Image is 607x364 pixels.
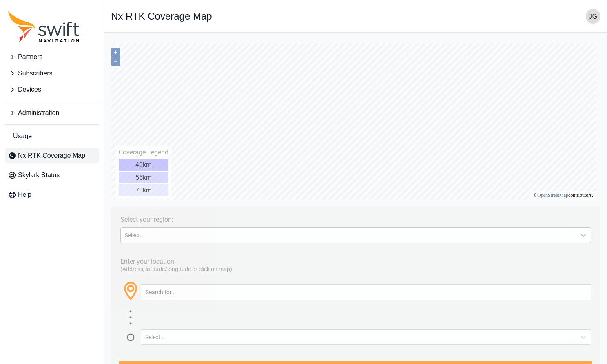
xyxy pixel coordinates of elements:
a: Usage [5,128,99,144]
h1: Nx RTK Coverage Map [111,11,212,21]
div: 70km [8,145,58,157]
a: OpenStreetMap [426,153,457,159]
button: Partners [5,49,99,65]
span: Nx RTK Coverage Map [18,151,85,161]
span: Subscribers [18,68,52,78]
span: Usage [13,131,32,141]
a: Help [5,187,99,203]
button: Administration [5,105,99,121]
a: Nx RTK Coverage Map [5,148,99,164]
span: Skylark Status [18,170,60,180]
span: Help [18,190,31,200]
div: 55km [8,132,58,144]
img: user photo [586,9,600,24]
div: Coverage Legend [8,109,58,117]
span: Devices [18,85,41,95]
span: Partners [18,52,42,62]
div: 40km [8,120,58,132]
li: © contributors. [423,153,482,159]
a: Skylark Status [5,167,99,183]
button: Devices [5,82,99,98]
span: Administration [18,108,59,118]
button: Subscribers [5,65,99,82]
